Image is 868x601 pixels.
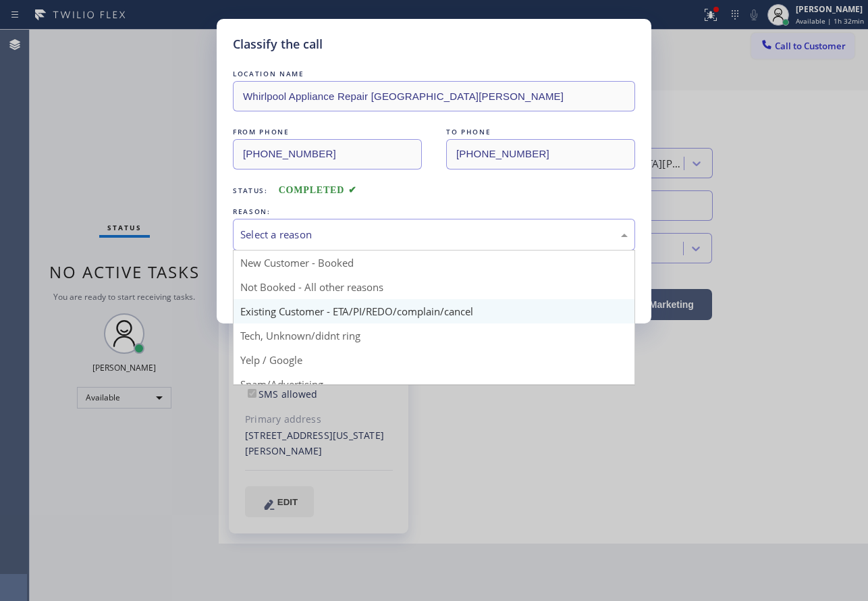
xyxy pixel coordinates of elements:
[234,251,634,275] div: New Customer - Booked
[233,186,268,195] span: Status:
[279,185,357,195] span: COMPLETED
[446,139,635,169] input: To phone
[233,125,422,139] div: FROM PHONE
[240,227,628,242] div: Select a reason
[233,139,422,169] input: From phone
[233,67,635,81] div: LOCATION NAME
[234,299,634,323] div: Existing Customer - ETA/PI/REDO/complain/cancel
[234,372,634,396] div: Spam/Advertising
[233,35,323,53] h5: Classify the call
[446,125,635,139] div: TO PHONE
[234,323,634,348] div: Tech, Unknown/didnt ring
[234,275,634,299] div: Not Booked - All other reasons
[233,205,635,219] div: REASON:
[234,348,634,372] div: Yelp / Google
